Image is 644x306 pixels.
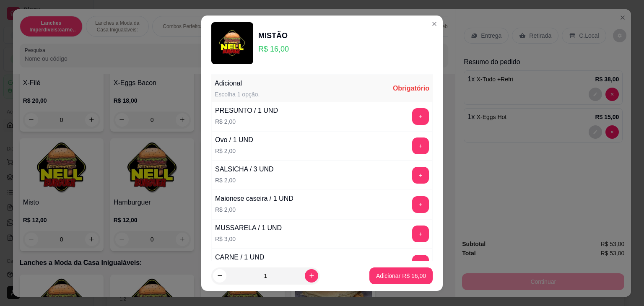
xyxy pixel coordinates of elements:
button: add [412,255,429,272]
button: add [412,137,429,154]
button: add [412,108,429,125]
p: R$ 3,00 [215,235,282,243]
p: R$ 2,00 [215,176,274,184]
p: R$ 2,00 [215,117,278,126]
p: R$ 2,00 [215,205,293,214]
button: Adicionar R$ 16,00 [369,267,433,284]
button: add [412,196,429,213]
p: Adicionar R$ 16,00 [376,272,426,280]
button: add [412,226,429,242]
button: increase-product-quantity [305,269,318,283]
p: R$ 16,00 [258,43,289,55]
div: PRESUNTO / 1 UND [215,106,278,116]
div: MUSSARELA / 1 UND [215,223,282,233]
div: SALSICHA / 3 UND [215,164,274,174]
div: Obrigatório [393,83,429,93]
div: Escolha 1 opção. [215,90,260,99]
p: R$ 2,00 [215,147,253,155]
img: product-image [211,22,253,64]
button: decrease-product-quantity [213,269,226,283]
div: MISTÃO [258,30,289,41]
div: Maionese caseira / 1 UND [215,194,293,204]
div: Adicional [215,78,260,88]
div: Ovo / 1 UND [215,135,253,145]
button: Close [428,17,441,31]
div: CARNE / 1 UND [215,252,264,262]
button: add [412,167,429,184]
